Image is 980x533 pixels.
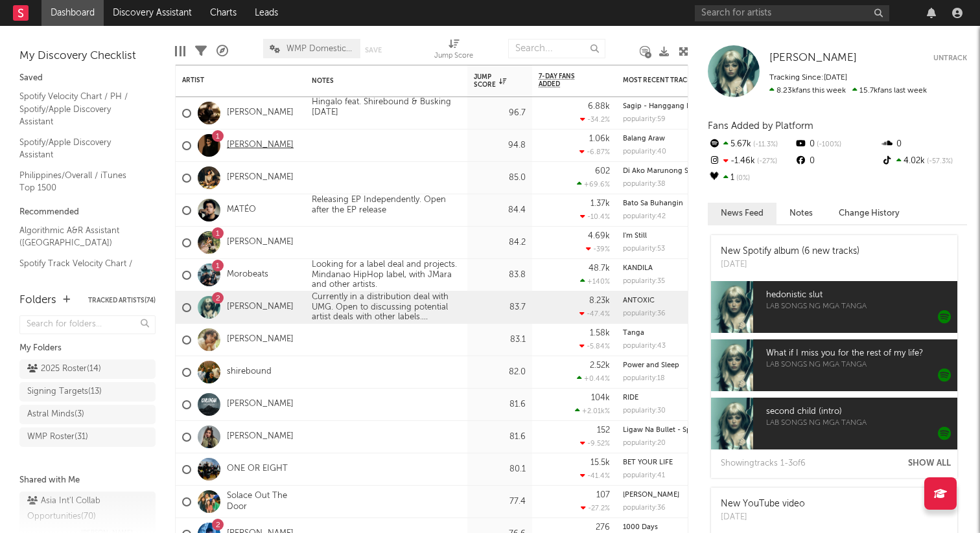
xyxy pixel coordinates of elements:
a: Spotify Track Velocity Chart / PH [19,256,143,283]
a: KANDILA [623,265,653,272]
a: ONE OR EIGHT [227,464,288,475]
div: Recommended [19,205,156,220]
div: Sagip - Hanggang Dulo [623,103,740,110]
div: 0 [794,136,880,153]
div: 84.2 [474,235,526,251]
span: WMP Domestic Roster [286,45,354,53]
span: -100 % [815,141,841,148]
div: -41.4 % [580,471,610,480]
div: ANTOXIC [623,297,740,304]
div: WMP Roster ( 31 ) [27,429,88,445]
span: What if I miss you for the rest of my life? [766,346,957,361]
div: Astral Minds ( 3 ) [27,407,84,422]
div: Oras Makina [623,492,740,499]
div: popularity: 35 [623,278,665,285]
a: I'm Still [623,232,647,240]
div: Currently in a distribution deal with UMG. Open to discussing potential artist deals with other l... [305,292,467,323]
span: 8.23k fans this week [769,87,846,95]
div: My Folders [19,341,156,356]
span: Fans Added by Platform [708,121,813,131]
a: Tanga [623,330,644,337]
div: 4.69k [588,232,610,240]
span: Tracking Since: [DATE] [769,74,847,82]
a: MATÉO [227,205,256,216]
div: Shared with Me [19,473,156,488]
div: A&R Pipeline [216,32,228,70]
div: Bato Sa Buhangin [623,200,740,207]
div: 2.52k [590,361,610,370]
a: WMP Roster(31) [19,427,156,447]
div: Notes [312,77,441,85]
div: KANDILA [623,265,740,272]
a: Spotify/Apple Discovery Assistant [19,135,143,162]
a: [PERSON_NAME] [227,108,294,119]
div: popularity: 36 [623,505,666,512]
div: Di Ako Marunong Sumayaw [623,168,740,175]
a: Power and Sleep [623,362,679,369]
span: -11.3 % [751,141,778,148]
a: Morobeats [227,269,268,280]
div: My Discovery Checklist [19,49,156,64]
div: popularity: 53 [623,245,665,253]
div: Saved [19,71,156,86]
a: Ligaw Na Bullet - Sped Up [623,427,711,434]
a: Solace Out The Door [227,491,299,513]
a: [PERSON_NAME] [623,492,679,499]
div: -39 % [586,245,610,253]
div: 81.6 [474,397,526,413]
a: Sagip - Hanggang Dulo [623,103,703,110]
div: popularity: 43 [623,343,666,350]
span: LAB SONGS NG MGA TANGA [766,303,957,311]
div: -47.4 % [579,310,610,318]
div: Asia Int'l Collab Opportunities ( 70 ) [27,493,145,525]
a: [PERSON_NAME] [227,431,294,442]
div: 82.0 [474,365,526,380]
a: [PERSON_NAME] [227,172,294,183]
button: Change History [826,203,913,224]
a: [PERSON_NAME] [769,52,857,65]
div: Hingalo feat. Shirebound & Busking [DATE] [305,97,467,117]
div: -34.2 % [580,115,610,124]
span: hedonistic slut [766,288,957,303]
div: popularity: 42 [623,213,666,220]
div: 0 [881,136,967,153]
span: second child (intro) [766,404,957,420]
div: 5.67k [708,136,794,153]
div: I'm Still [623,232,740,240]
div: -5.84 % [579,342,610,350]
div: +2.01k % [575,407,610,415]
div: Tanga [623,330,740,337]
a: 2025 Roster(14) [19,359,156,379]
div: 48.7k [589,264,610,273]
div: 104k [591,394,610,402]
div: 77.4 [474,494,526,510]
span: 0 % [734,175,750,182]
a: [PERSON_NAME] [227,399,294,410]
div: -1.46k [708,153,794,170]
div: Power and Sleep [623,362,740,369]
span: LAB SONGS NG MGA TANGA [766,420,957,427]
span: -57.3 % [925,158,953,165]
div: Ligaw Na Bullet - Sped Up [623,427,740,434]
div: -9.52 % [580,439,610,448]
div: Edit Columns [175,32,185,70]
div: Signing Targets ( 13 ) [27,384,102,400]
input: Search... [508,39,605,58]
input: Search for artists [695,5,889,21]
div: Showing track s 1- 3 of 6 [721,456,806,471]
a: [PERSON_NAME] [227,237,294,248]
div: 6.88k [588,102,610,111]
div: 602 [595,167,610,176]
div: 1.37k [590,199,610,208]
div: 4.02k [881,153,967,170]
a: ANTOXIC [623,297,655,304]
a: Balang Araw [623,135,665,142]
a: Astral Minds(3) [19,405,156,424]
div: BET YOUR LIFE [623,459,740,466]
div: -6.87 % [579,148,610,156]
div: 1.58k [590,329,610,337]
div: +0.44 % [577,374,610,383]
a: Spotify Velocity Chart / PH / Spotify/Apple Discovery Assistant [19,89,143,129]
div: popularity: 40 [623,148,666,155]
a: Di Ako Marunong Sumayaw [623,168,717,175]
